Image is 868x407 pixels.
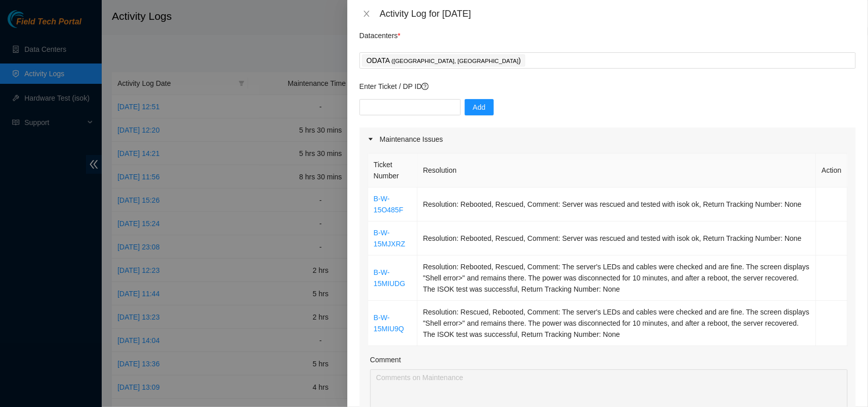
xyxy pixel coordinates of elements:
span: Add [473,102,486,113]
p: Datacenters [360,25,401,41]
a: B-W-15MJXRZ [374,229,405,248]
p: Enter Ticket / DP ID [360,81,856,92]
a: B-W-15MIU9Q [374,314,404,333]
span: close [363,10,371,18]
span: question-circle [422,83,429,90]
td: Resolution: Rebooted, Rescued, Comment: Server was rescued and tested with isok ok, Return Tracki... [417,187,816,222]
p: ODATA ) [367,55,521,67]
td: Resolution: Rebooted, Rescued, Comment: The server's LEDs and cables were checked and are fine. T... [417,256,816,301]
td: Resolution: Rebooted, Rescued, Comment: Server was rescued and tested with isok ok, Return Tracki... [417,222,816,256]
th: Resolution [417,153,816,187]
button: Add [465,99,494,115]
th: Action [816,153,848,187]
button: Close [360,9,374,19]
span: caret-right [368,136,374,142]
div: Maintenance Issues [360,128,856,151]
th: Ticket Number [368,153,417,187]
div: Activity Log for [DATE] [380,8,856,19]
span: ( [GEOGRAPHIC_DATA], [GEOGRAPHIC_DATA] [392,58,519,64]
td: Resolution: Rescued, Rebooted, Comment: The server's LEDs and cables were checked and are fine. T... [417,301,816,346]
a: B-W-15MIUDG [374,268,405,288]
a: B-W-15O485F [374,195,403,214]
label: Comment [370,354,401,365]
